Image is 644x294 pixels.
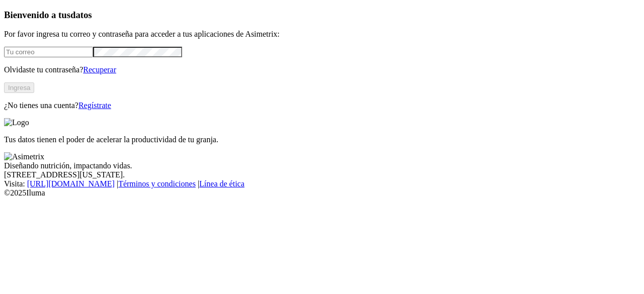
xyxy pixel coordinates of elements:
[199,179,245,188] a: Línea de ética
[4,65,640,74] p: Olvidaste tu contraseña?
[4,101,640,110] p: ¿No tienes una cuenta?
[4,188,640,198] div: © 2025 Iluma
[70,10,92,20] span: datos
[4,135,640,144] p: Tus datos tienen el poder de acelerar la productividad de tu granja.
[4,170,640,179] div: [STREET_ADDRESS][US_STATE].
[4,179,640,188] div: Visita : | |
[4,47,93,57] input: Tu correo
[4,161,640,170] div: Diseñando nutrición, impactando vidas.
[4,82,34,93] button: Ingresa
[4,152,44,161] img: Asimetrix
[27,179,115,188] a: [URL][DOMAIN_NAME]
[4,118,29,127] img: Logo
[83,65,116,74] a: Recuperar
[4,10,640,21] h3: Bienvenido a tus
[118,179,196,188] a: Términos y condiciones
[78,101,111,110] a: Regístrate
[4,30,640,39] p: Por favor ingresa tu correo y contraseña para acceder a tus aplicaciones de Asimetrix:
